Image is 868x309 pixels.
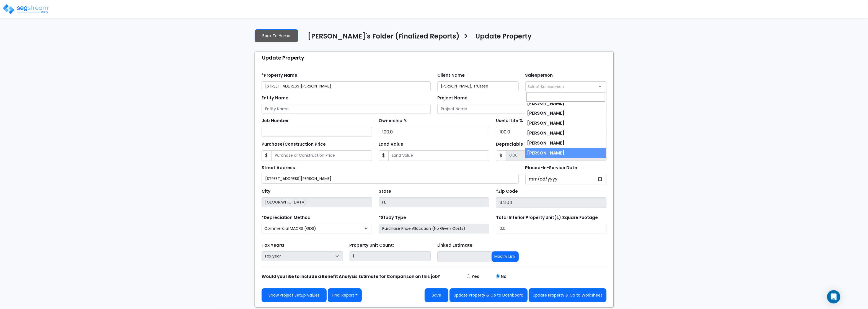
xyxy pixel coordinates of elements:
input: Street Address [262,174,519,184]
input: 0.00 [506,150,606,161]
label: Tax Year [262,242,284,249]
input: total square foot [496,224,606,233]
button: Save [425,288,448,302]
label: Ownership % [379,118,407,124]
label: Depreciable Tax Basis [496,141,545,148]
li: [PERSON_NAME] [525,98,606,108]
label: Useful Life % [496,118,523,124]
label: No [501,274,507,280]
span: $ [496,150,506,161]
label: Linked Estimate: [437,242,474,249]
label: *Property Name [262,72,297,79]
label: City [262,188,270,195]
label: Entity Name [262,95,288,101]
input: Client Name [437,81,519,91]
li: [PERSON_NAME] [525,148,606,158]
h4: Update Property [475,32,532,42]
span: $ [262,150,272,161]
button: Final Report [328,288,362,302]
input: Purchase or Construction Price [271,150,372,161]
label: Land Value [379,141,403,148]
div: Open Intercom Messenger [827,290,840,303]
label: Total Interior Property Unit(s) Square Footage [496,215,598,221]
div: Update Property [258,52,613,64]
label: Property Unit Count: [350,242,394,249]
input: Project Name [437,104,606,114]
input: Zip Code [496,197,606,208]
label: Purchase/Construction Price [262,141,326,148]
li: [PERSON_NAME] [525,128,606,138]
a: Update Property [471,32,532,44]
label: Job Number [262,118,289,124]
input: Ownership [379,127,489,137]
label: Placed-In-Service Date [525,165,577,171]
label: Salesperson [525,72,553,79]
span: Select Salesperson [528,84,564,89]
h3: > [464,32,468,43]
li: [PERSON_NAME] [525,108,606,118]
button: Update Property & Go to Worksheet [529,288,606,302]
li: [PERSON_NAME] [525,118,606,128]
li: [PERSON_NAME] [525,138,606,148]
label: *Depreciation Method [262,215,311,221]
label: Yes [471,274,479,280]
input: Entity Name [262,104,431,114]
span: $ [379,150,389,161]
button: Modify Link [492,251,519,262]
input: Land Value [388,150,489,161]
input: Depreciation [496,127,606,137]
a: Show Project Setup Values [262,288,327,302]
label: State [379,188,391,195]
label: Project Name [437,95,467,101]
strong: Would you like to include a Benefit Analysis Estimate for Comparison on this job? [262,274,440,279]
input: Property Name [262,81,431,91]
label: Client Name [437,72,465,79]
a: Back To Home [255,29,298,42]
input: Building Count [350,251,431,261]
label: *Study Type [379,215,406,221]
img: logo_pro_r.png [2,4,49,15]
button: Update Property & Go to Dashboard [449,288,528,302]
a: [PERSON_NAME]'s Folder (Finalized Reports) [304,32,459,44]
label: Street Address [262,165,295,171]
label: *Zip Code [496,188,518,195]
h4: [PERSON_NAME]'s Folder (Finalized Reports) [308,32,459,42]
